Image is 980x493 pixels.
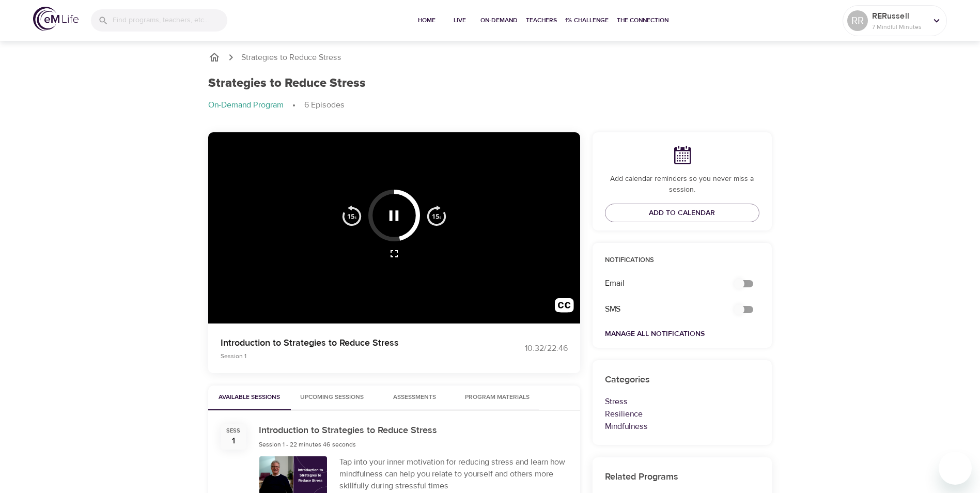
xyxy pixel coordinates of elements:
div: Email [599,271,724,296]
span: Session 1 - 22 minutes 46 seconds [259,440,356,449]
div: 1 [232,435,235,447]
p: 6 Episodes [304,99,345,111]
p: RERussell [872,10,927,22]
h6: Introduction to Strategies to Reduce Stress [259,423,437,438]
p: Add calendar reminders so you never miss a session. [605,174,760,195]
h1: Strategies to Reduce Stress [208,76,366,91]
div: Tap into your inner motivation for reducing stress and learn how mindfulness can help you relate ... [339,456,568,492]
nav: breadcrumb [208,51,772,64]
img: 15s_prev.svg [341,205,362,226]
img: logo [33,7,79,31]
input: Find programs, teachers, etc... [113,9,227,32]
div: Sess [226,427,240,435]
button: Add to Calendar [605,204,760,223]
p: Mindfulness [605,420,760,433]
nav: breadcrumb [208,99,772,112]
span: Home [414,15,439,26]
p: Strategies to Reduce Stress [241,52,341,64]
span: On-Demand [480,15,518,26]
span: Upcoming Sessions [297,392,367,403]
span: Program Materials [462,392,533,403]
span: The Connection [617,15,668,26]
button: Transcript/Closed Captions (c) [549,292,580,323]
div: SMS [599,297,724,321]
span: Available Sessions [214,392,285,403]
span: Live [447,15,472,26]
span: 1% Challenge [565,15,609,26]
p: On-Demand Program [208,99,284,111]
span: Assessments [393,392,436,403]
h6: Categories [605,373,760,388]
p: Introduction to Strategies to Reduce Stress [221,336,478,350]
img: 15s_next.svg [426,205,447,226]
p: 7 Mindful Minutes [872,22,927,32]
p: Resilience [605,408,760,420]
iframe: Button to launch messaging window [939,452,972,485]
p: Session 1 [221,351,478,361]
a: Manage All Notifications [605,329,705,338]
span: Teachers [526,15,557,26]
img: open_caption.svg [555,298,574,317]
p: Notifications [605,255,760,266]
span: Add to Calendar [649,207,715,220]
p: Stress [605,395,760,408]
div: 10:32 / 22:46 [490,343,568,355]
div: RR [847,10,868,31]
h6: Related Programs [605,470,760,485]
